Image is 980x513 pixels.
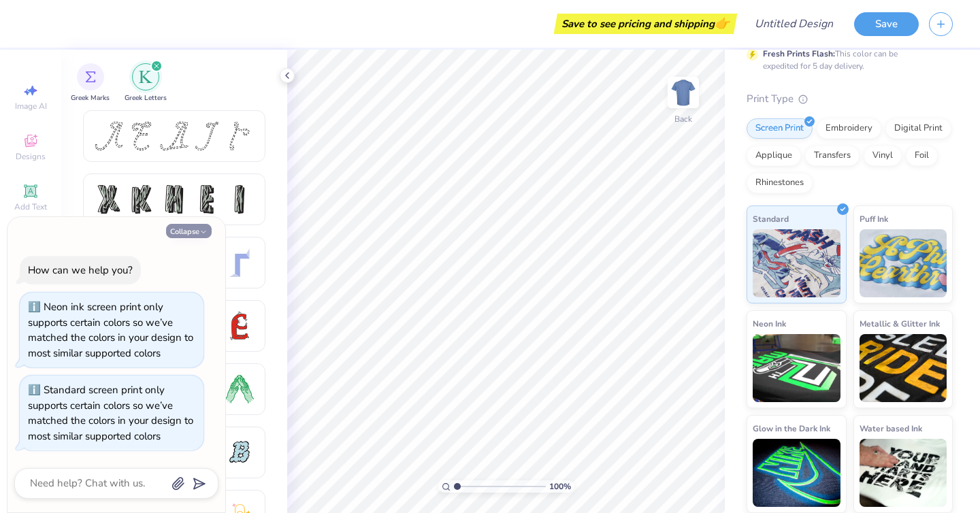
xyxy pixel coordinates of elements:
img: Greek Marks Image [85,71,96,82]
div: Rhinestones [747,173,813,193]
div: Back [674,113,692,125]
span: Add Text [14,201,47,212]
span: Image AI [15,101,47,112]
div: filter for Greek Marks [71,63,110,103]
input: Untitled Design [744,10,844,37]
img: Standard [753,229,840,297]
span: 👉 [715,15,730,31]
div: Save to see pricing and shipping [557,14,734,34]
div: Screen Print [747,118,813,139]
button: Save [854,12,919,36]
div: Print Type [747,91,953,107]
div: Standard screen print only supports certain colors so we’ve matched the colors in your design to ... [28,383,193,443]
img: Neon Ink [753,334,840,402]
div: How can we help you? [28,263,133,277]
span: Neon Ink [753,316,786,331]
div: filter for Greek Letters [125,63,167,103]
span: Designs [16,151,46,162]
div: This color can be expedited for 5 day delivery. [763,48,930,72]
span: Glow in the Dark Ink [753,421,830,435]
div: Transfers [805,146,860,166]
button: filter button [125,63,167,103]
div: Vinyl [864,146,902,166]
img: Back [670,79,697,106]
div: Applique [747,146,801,166]
span: Standard [753,212,789,226]
span: Metallic & Glitter Ink [860,316,940,331]
div: Digital Print [885,118,951,139]
button: filter button [71,63,110,103]
button: Collapse [166,224,212,238]
span: Water based Ink [860,421,922,435]
img: Glow in the Dark Ink [753,439,840,507]
span: Puff Ink [860,212,888,226]
strong: Fresh Prints Flash: [763,48,835,59]
img: Puff Ink [860,229,947,297]
div: Embroidery [817,118,881,139]
span: Greek Letters [125,93,167,103]
img: Metallic & Glitter Ink [860,334,947,402]
span: 100 % [549,480,571,493]
span: Greek Marks [71,93,110,103]
div: Neon ink screen print only supports certain colors so we’ve matched the colors in your design to ... [28,300,193,360]
img: Greek Letters Image [139,70,152,84]
img: Water based Ink [860,439,947,507]
div: Foil [906,146,938,166]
